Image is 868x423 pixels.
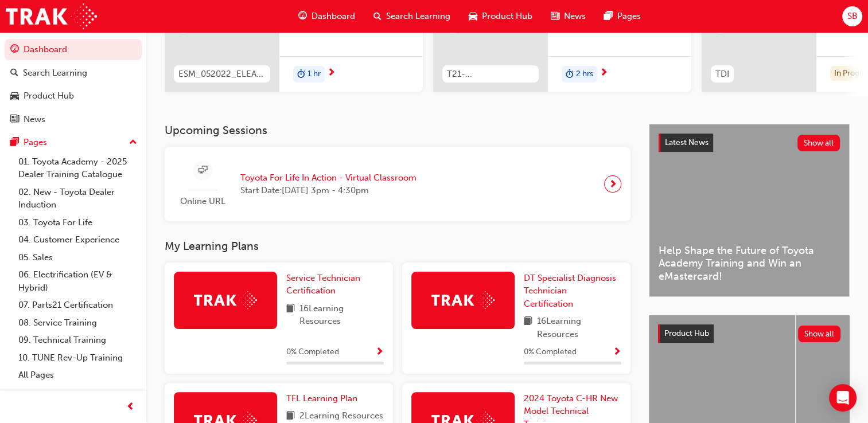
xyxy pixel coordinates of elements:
[297,67,305,82] span: duration-icon
[178,68,266,81] span: ESM_052022_ELEARN
[14,314,142,332] a: 08. Service Training
[10,45,19,55] span: guage-icon
[386,10,450,23] span: Search Learning
[613,347,621,358] span: Show Progress
[600,68,608,79] span: next-icon
[482,10,532,23] span: Product Hub
[524,346,577,359] span: 0 % Completed
[715,68,729,81] span: TDI
[524,272,621,311] a: DT Specialist Diagnosis Technician Certification
[14,266,142,296] a: 06. Electrification (EV & Hybrid)
[658,324,840,343] a: Product HubShow all
[165,124,630,137] h3: Upcoming Sessions
[327,68,336,79] span: next-icon
[664,328,709,338] span: Product Hub
[5,85,142,107] a: Product Hub
[5,109,142,130] a: News
[798,326,841,342] button: Show all
[842,6,862,26] button: SB
[286,272,384,297] a: Service Technician Certification
[14,349,142,367] a: 10. TUNE Rev-Up Training
[24,136,47,149] div: Pages
[431,291,495,309] img: Trak
[174,156,621,213] a: Online URLToyota For Life In Action - Virtual ClassroomStart Date:[DATE] 3pm - 4:30pm
[165,240,630,253] h3: My Learning Plans
[240,171,417,185] span: Toyota For Life In Action - Virtual Classroom
[5,132,142,153] button: Pages
[308,68,321,81] span: 1 hr
[286,392,362,405] a: TFL Learning Plan
[373,9,382,23] span: search-icon
[797,135,840,151] button: Show all
[447,68,534,81] span: T21-FOD_HVIS_PREREQ
[576,68,593,81] span: 2 hrs
[14,153,142,183] a: 01. Toyota Academy - 2025 Dealer Training Catalogue
[665,138,709,147] span: Latest News
[10,115,19,125] span: news-icon
[240,184,417,197] span: Start Date: [DATE] 3pm - 4:30pm
[5,39,142,60] a: Dashboard
[10,138,19,148] span: pages-icon
[286,393,357,404] span: TFL Learning Plan
[14,331,142,349] a: 09. Technical Training
[286,273,360,296] span: Service Technician Certification
[613,345,621,359] button: Show Progress
[375,347,384,358] span: Show Progress
[649,124,850,297] a: Latest NewsShow allHelp Shape the Future of Toyota Academy Training and Win an eMastercard!
[14,214,142,232] a: 03. Toyota For Life
[659,134,840,152] a: Latest NewsShow all
[23,66,87,80] div: Search Learning
[129,135,137,150] span: up-icon
[537,315,621,340] span: 16 Learning Resources
[566,67,574,82] span: duration-icon
[194,291,257,309] img: Trak
[286,302,295,328] span: book-icon
[609,176,617,192] span: next-icon
[312,10,355,23] span: Dashboard
[364,5,460,28] a: search-iconSearch Learning
[847,10,857,23] span: SB
[286,346,339,359] span: 0 % Completed
[14,249,142,267] a: 05. Sales
[524,273,616,309] span: DT Specialist Diagnosis Technician Certification
[10,91,19,101] span: car-icon
[604,9,613,23] span: pages-icon
[460,5,542,28] a: car-iconProduct Hub
[24,89,74,103] div: Product Hub
[564,10,586,23] span: News
[14,231,142,249] a: 04. Customer Experience
[595,5,650,28] a: pages-iconPages
[14,183,142,214] a: 02. New - Toyota Dealer Induction
[829,384,857,412] div: Open Intercom Messenger
[198,163,207,178] span: sessionType_ONLINE_URL-icon
[24,113,45,126] div: News
[6,3,97,29] img: Trak
[469,9,477,23] span: car-icon
[524,315,532,340] span: book-icon
[659,244,840,283] span: Help Shape the Future of Toyota Academy Training and Win an eMastercard!
[289,5,364,28] a: guage-iconDashboard
[14,296,142,314] a: 07. Parts21 Certification
[375,345,384,359] button: Show Progress
[10,68,18,79] span: search-icon
[14,366,142,384] a: All Pages
[617,10,641,23] span: Pages
[299,302,384,328] span: 16 Learning Resources
[5,62,142,84] a: Search Learning
[126,400,135,414] span: prev-icon
[5,37,142,132] button: DashboardSearch LearningProduct HubNews
[542,5,595,28] a: news-iconNews
[298,9,307,23] span: guage-icon
[551,9,559,23] span: news-icon
[174,195,231,208] span: Online URL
